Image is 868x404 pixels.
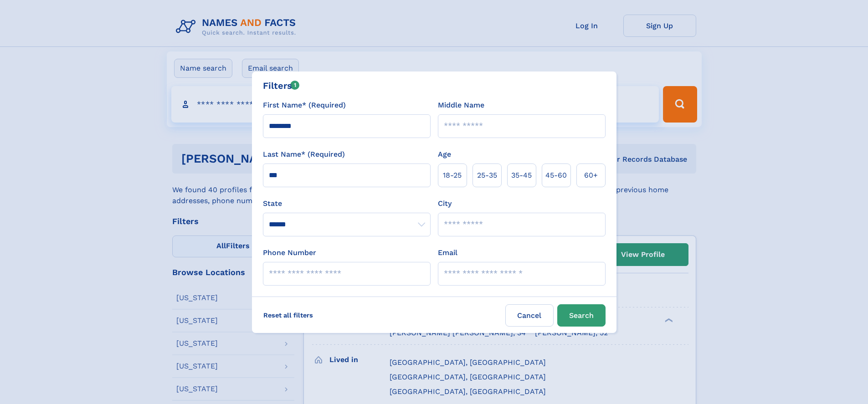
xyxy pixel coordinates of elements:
label: Age [438,149,451,160]
label: Reset all filters [257,304,319,326]
div: Filters [263,79,300,92]
span: 18‑25 [443,170,462,181]
label: First Name* (Required) [263,100,346,111]
label: Email [438,247,457,258]
span: 25‑35 [477,170,497,181]
span: 60+ [584,170,598,181]
label: Last Name* (Required) [263,149,345,160]
label: City [438,198,452,209]
label: Cancel [505,304,554,327]
label: Middle Name [438,100,484,111]
button: Search [557,304,606,327]
span: 35‑45 [511,170,532,181]
label: Phone Number [263,247,316,258]
label: State [263,198,431,209]
span: 45‑60 [545,170,567,181]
